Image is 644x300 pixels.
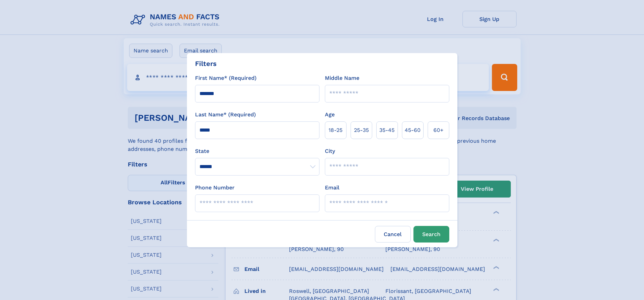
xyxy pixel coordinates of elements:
[379,126,395,134] span: 35‑45
[433,126,444,134] span: 60+
[195,184,235,192] label: Phone Number
[195,74,257,82] label: First Name* (Required)
[354,126,369,134] span: 25‑35
[405,126,421,134] span: 45‑60
[325,184,339,192] label: Email
[195,147,319,155] label: State
[325,111,335,119] label: Age
[195,59,217,69] div: Filters
[195,111,256,119] label: Last Name* (Required)
[375,226,411,243] label: Cancel
[413,226,449,243] button: Search
[325,147,335,155] label: City
[325,74,359,82] label: Middle Name
[329,126,342,134] span: 18‑25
